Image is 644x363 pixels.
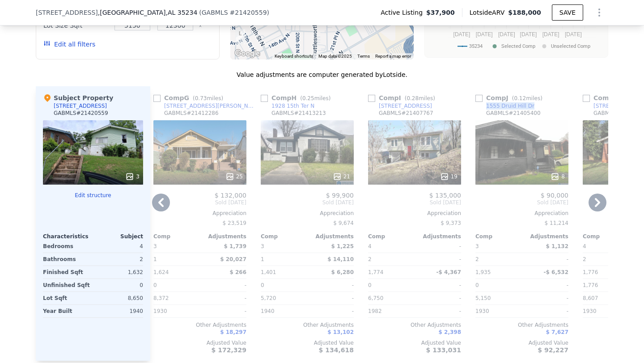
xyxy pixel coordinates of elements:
[309,305,354,317] div: -
[416,292,461,304] div: -
[368,295,383,301] span: 6,750
[153,243,157,249] span: 3
[475,102,534,110] a: 1555 Druid Hill Dr
[475,93,546,102] div: Comp J
[233,48,262,59] a: Open this area in Google Maps (opens a new window)
[95,266,143,279] div: 1,632
[261,243,264,249] span: 3
[212,346,246,354] span: $ 172,329
[498,31,515,38] text: [DATE]
[43,305,91,317] div: Year Built
[224,243,246,249] span: $ 1,739
[565,31,582,38] text: [DATE]
[583,243,586,249] span: 4
[475,210,568,217] div: Appreciation
[475,233,522,240] div: Comp
[36,70,608,79] div: Value adjustments are computer generated by Lotside .
[95,253,143,266] div: 2
[524,253,568,266] div: -
[153,282,157,288] span: 0
[202,292,246,304] div: -
[524,292,568,304] div: -
[153,321,246,329] div: Other Adjustments
[436,269,461,275] span: -$ 4,367
[520,31,537,38] text: [DATE]
[590,4,608,21] button: Show Options
[583,282,598,288] span: 1,776
[475,253,520,266] div: 2
[583,253,627,266] div: 2
[583,295,598,301] span: 8,607
[95,305,143,317] div: 1940
[271,102,314,110] div: 1928 15th Ter N
[261,210,354,217] div: Appreciation
[153,305,198,317] div: 1930
[200,233,246,240] div: Adjustments
[426,8,455,17] span: $37,900
[261,282,264,288] span: 0
[36,8,98,17] span: [STREET_ADDRESS]
[524,279,568,291] div: -
[441,220,461,226] span: $ 9,373
[368,102,432,110] a: [STREET_ADDRESS]
[542,31,559,38] text: [DATE]
[331,269,354,275] span: $ 6,280
[54,110,108,117] div: GABMLS # 21420559
[43,266,91,279] div: Finished Sqft
[375,54,411,59] a: Report a map error
[476,31,493,38] text: [DATE]
[379,102,432,110] div: [STREET_ADDRESS]
[453,31,470,38] text: [DATE]
[415,233,461,240] div: Adjustments
[199,24,202,28] button: Clear
[368,305,413,317] div: 1982
[475,305,520,317] div: 1930
[54,102,107,110] div: [STREET_ADDRESS]
[538,346,568,354] span: $ 92,227
[439,329,461,335] span: $ 2,398
[333,172,350,181] div: 21
[368,199,461,206] span: Sold [DATE]
[381,8,426,17] span: Active Listing
[327,256,354,262] span: $ 14,110
[551,172,565,181] div: 8
[508,95,546,101] span: ( miles)
[261,269,276,275] span: 1,401
[43,279,91,291] div: Unfinished Sqft
[524,305,568,317] div: -
[261,321,354,329] div: Other Adjustments
[475,269,491,275] span: 1,935
[475,321,568,329] div: Other Adjustments
[261,233,307,240] div: Comp
[357,54,370,59] a: Terms (opens in new tab)
[153,93,227,102] div: Comp G
[522,233,568,240] div: Adjustments
[551,43,590,49] text: Unselected Comp
[475,199,568,206] span: Sold [DATE]
[368,93,439,102] div: Comp I
[202,279,246,291] div: -
[368,233,415,240] div: Comp
[331,243,354,249] span: $ 1,225
[230,9,267,16] span: # 21420559
[541,192,568,199] span: $ 90,000
[153,339,246,346] div: Adjusted Value
[189,95,227,101] span: ( miles)
[271,110,326,117] div: GABMLS # 21413213
[416,305,461,317] div: -
[429,192,461,199] span: $ 135,000
[43,292,91,304] div: Lot Sqft
[153,233,200,240] div: Comp
[95,240,143,253] div: 4
[297,95,334,101] span: ( miles)
[233,48,262,59] img: Google
[470,8,508,17] span: Lotside ARV
[401,95,439,101] span: ( miles)
[544,269,568,275] span: -$ 6,532
[202,305,246,317] div: -
[261,199,354,206] span: Sold [DATE]
[220,329,246,335] span: $ 18,297
[368,282,372,288] span: 0
[327,329,354,335] span: $ 13,102
[225,172,243,181] div: 25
